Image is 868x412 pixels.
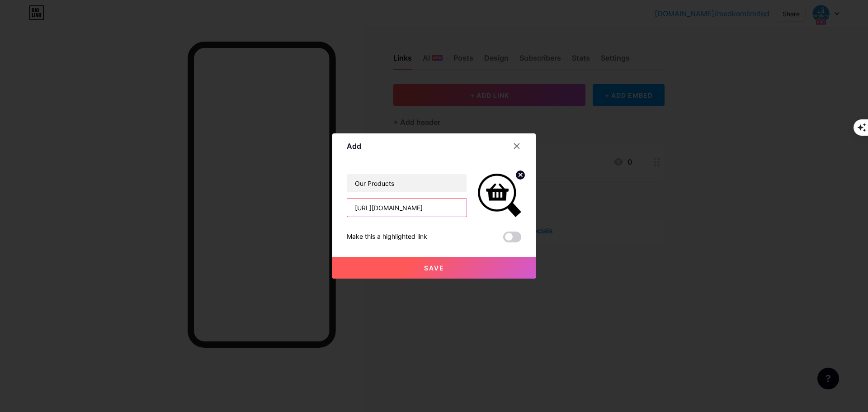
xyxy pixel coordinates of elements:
[347,174,467,192] input: Title
[424,264,444,272] span: Save
[478,174,521,217] img: link_thumbnail
[347,199,467,217] input: URL
[332,257,536,279] button: Save
[347,141,361,152] div: Add
[347,232,427,242] div: Make this a highlighted link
